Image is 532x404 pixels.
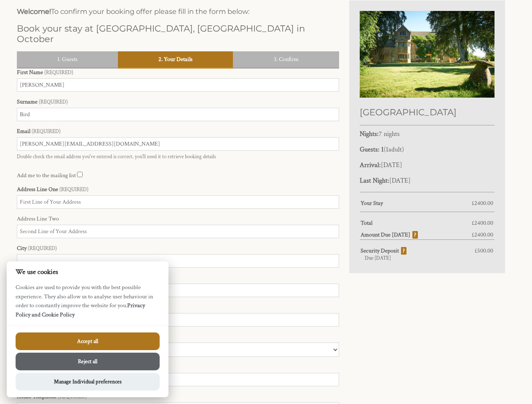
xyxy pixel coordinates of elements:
[381,145,384,154] strong: 1
[17,128,339,135] label: Email
[17,137,339,151] input: Email Address
[472,231,493,239] span: £
[17,23,339,44] h2: Book your stay at [GEOGRAPHIC_DATA], [GEOGRAPHIC_DATA] in October
[360,145,380,154] strong: Guests:
[17,195,339,209] input: First Line of Your Address
[17,7,51,16] strong: Welcome!
[386,145,388,154] span: 1
[477,247,493,255] span: 500.00
[17,274,339,282] label: County
[17,7,339,16] h3: To confirm your booking offer please fill in the form below:
[17,303,339,311] label: Postcode
[360,176,495,185] p: [DATE]
[7,283,168,325] p: Cookies are used to provide you with the best possible experience. They also allow us to analyse ...
[360,130,379,138] strong: Nights:
[360,107,495,117] h2: [GEOGRAPHIC_DATA]
[361,219,472,227] strong: Total
[17,172,76,179] label: Add me to the mailing list
[472,219,493,227] span: £
[17,225,339,238] input: Second Line of Your Address
[361,199,472,207] strong: Your Stay
[475,247,493,255] span: £
[16,373,160,391] button: Manage Individual preferences
[17,245,339,252] label: City
[472,199,493,207] span: £
[360,130,495,138] p: 7 nights
[17,69,339,76] label: First Name
[17,333,339,340] label: Country
[16,332,160,350] button: Accept all
[17,363,339,371] label: Age
[17,98,339,106] label: Surname
[474,219,493,227] span: 2400.00
[386,145,402,154] span: adult
[17,215,339,223] label: Address Line Two
[360,161,495,170] p: [DATE]
[16,353,160,370] button: Reject all
[7,268,168,276] h2: We use cookies
[360,255,495,261] div: Due [DATE]
[361,231,418,239] strong: Amount Due [DATE]
[361,247,406,255] strong: Security Deposit
[233,51,339,67] a: 3. Confirm
[17,186,339,193] label: Address Line One
[17,51,118,67] a: 1. Guests
[17,393,339,400] label: Home Telephone
[360,161,381,170] strong: Arrival:
[474,231,493,239] span: 2400.00
[360,11,495,98] img: An image of 'Primrose Manor'
[474,199,493,207] span: 2400.00
[17,108,339,121] input: Surname
[17,153,339,160] p: Double check the email address you've entered is correct, you'll need it to retrieve booking details
[16,301,145,319] a: Privacy Policy and Cookie Policy
[118,51,233,67] a: 2. Your Details
[381,145,404,154] span: ( )
[360,176,389,185] strong: Last Night:
[17,78,339,92] input: Forename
